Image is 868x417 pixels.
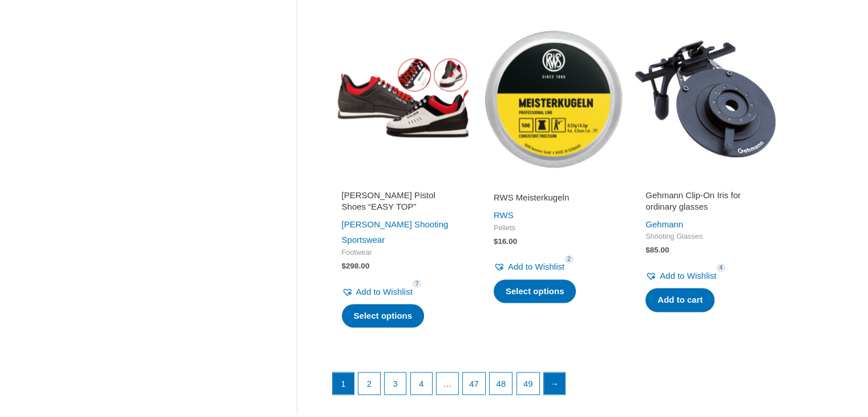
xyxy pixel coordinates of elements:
[517,372,539,394] a: Page 49
[494,210,514,220] a: RWS
[645,246,650,254] span: $
[342,262,370,270] bdi: 298.00
[660,271,716,280] span: Add to Wishlist
[342,262,346,270] span: $
[544,372,566,394] a: →
[413,279,422,288] span: 7
[463,372,485,394] a: Page 47
[342,176,462,190] iframe: Customer reviews powered by Trustpilot
[411,372,433,394] a: Page 4
[645,246,669,254] bdi: 85.00
[716,263,725,272] span: 4
[508,262,564,271] span: Add to Wishlist
[645,190,765,212] h2: Gehmann Clip-On Iris for ordinary glasses
[494,192,613,207] a: RWS Meisterkugeln
[494,223,613,233] span: Pellets
[494,237,498,246] span: $
[332,372,776,400] nav: Product Pagination
[358,372,380,394] a: Page 2
[494,259,564,275] a: Add to Wishlist
[342,248,462,258] span: Footwear
[342,219,449,245] a: [PERSON_NAME] Shooting Sportswear
[645,190,765,216] a: Gehmann Clip-On Iris for ordinary glasses
[342,284,413,300] a: Add to Wishlist
[342,304,425,328] a: Select options for “SAUER Pistol Shoes "EASY TOP"”
[333,372,354,394] span: Page 1
[494,237,517,246] bdi: 16.00
[645,232,765,242] span: Shooting Glasses
[564,255,574,263] span: 2
[645,288,714,312] a: Add to cart: “Gehmann Clip-On Iris for ordinary glasses”
[494,192,613,203] h2: RWS Meisterkugeln
[385,372,406,394] a: Page 3
[356,287,413,296] span: Add to Wishlist
[490,372,512,394] a: Page 48
[645,268,716,284] a: Add to Wishlist
[635,29,776,169] img: Gehmann Clip-On Iris
[332,29,472,169] img: SAUER Pistol Shoes "EASY TOP"
[483,29,624,169] img: RWS Meisterkugeln
[437,372,458,394] span: …
[645,219,683,229] a: Gehmann
[494,176,613,190] iframe: Customer reviews powered by Trustpilot
[342,190,462,216] a: [PERSON_NAME] Pistol Shoes “EASY TOP”
[494,279,576,303] a: Select options for “RWS Meisterkugeln”
[645,176,765,190] iframe: Customer reviews powered by Trustpilot
[342,190,462,212] h2: [PERSON_NAME] Pistol Shoes “EASY TOP”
